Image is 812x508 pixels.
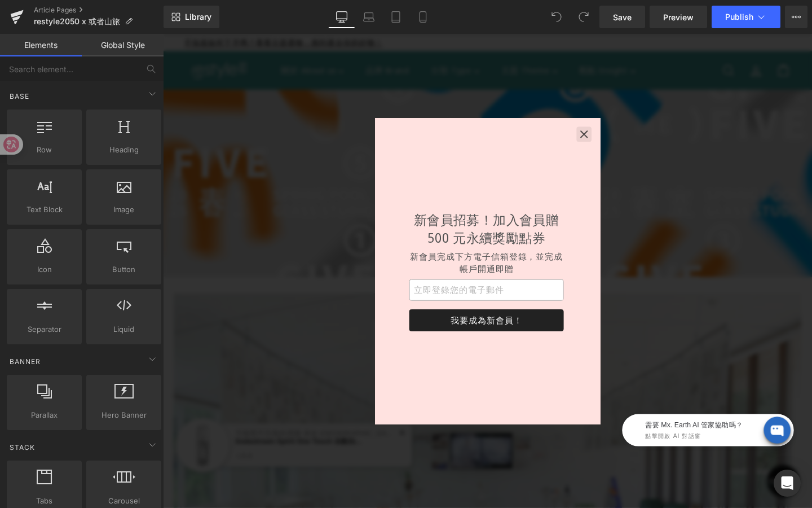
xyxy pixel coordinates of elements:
iframe: Tiledesk Widget [445,386,671,442]
span: Row [10,144,78,156]
a: Desktop [328,6,355,28]
span: Carousel [90,495,158,507]
button: Redo [572,6,595,28]
a: Laptop [355,6,382,28]
span: Preview [663,11,694,23]
span: Hero Banner [90,409,158,421]
span: Base [8,91,30,102]
h2: 新會員招募！加入會員贈 500 元永續獎勵點券 [259,186,421,224]
span: Stack [8,442,36,453]
a: Preview [650,6,707,28]
a: Article Pages [34,6,164,15]
span: Banner [8,356,42,367]
button: Publish [712,6,780,28]
span: Text Block [10,204,78,216]
button: 我要成為新會員！ [259,290,421,312]
span: Save [613,11,632,23]
span: Image [90,204,158,216]
span: Heading [90,144,158,156]
span: Library [185,12,211,22]
span: Publish [725,12,753,21]
span: Separator [10,323,78,335]
p: 新會員完成下方電子信箱登錄，並完成帳戶開通即贈 [259,228,421,253]
button: More [785,6,807,28]
a: New Library [164,6,219,28]
span: Parallax [10,409,78,421]
span: restyle2050 x 或者山旅 [34,17,120,26]
span: Icon [10,264,78,275]
span: 我要成為新會員！ [268,295,412,307]
a: Tablet [382,6,409,28]
button: Undo [545,6,568,28]
span: Liquid [90,323,158,335]
input: 立即登錄您的電子郵件 [259,258,421,281]
a: Global Style [82,34,164,56]
a: Mobile [409,6,436,28]
div: Open Intercom Messenger [774,470,801,497]
span: Button [90,264,158,275]
span: Tabs [10,495,78,507]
